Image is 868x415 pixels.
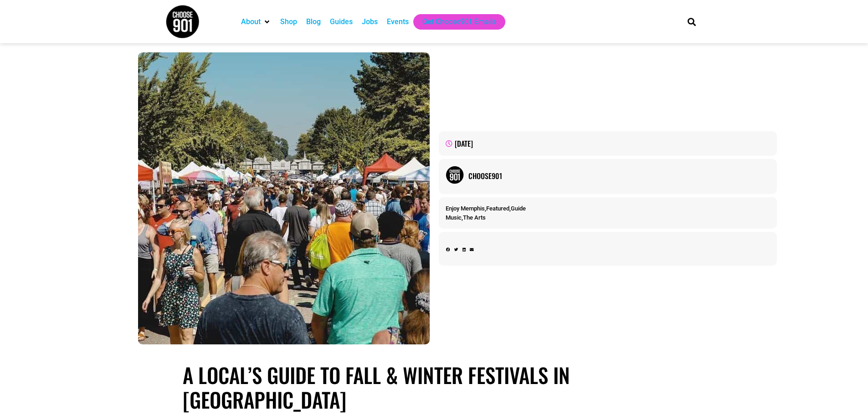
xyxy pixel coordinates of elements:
a: Shop [280,16,297,27]
div: Share on linkedin [462,247,466,253]
a: Guide [511,205,526,212]
time: [DATE] [455,138,473,149]
span: , [446,214,486,221]
a: Blog [306,16,321,27]
a: Enjoy Memphis [446,205,485,212]
a: Jobs [362,16,378,27]
div: Share on twitter [454,247,458,253]
a: Get Choose901 Emails [422,16,496,27]
div: Search [684,14,699,29]
a: Choose901 [468,170,770,181]
a: Events [387,16,409,27]
a: About [241,16,261,27]
div: Share on email [470,247,474,253]
nav: Main nav [236,14,672,30]
a: Guides [330,16,353,27]
a: Featured [486,205,509,212]
div: About [236,14,276,30]
div: Share on facebook [446,247,450,253]
a: The Arts [463,214,486,221]
h1: A Local’s Guide to Fall & Winter Festivals in [GEOGRAPHIC_DATA] [183,363,685,412]
span: , , [446,205,526,212]
a: Music [446,214,462,221]
img: Picture of Choose901 [446,166,464,184]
